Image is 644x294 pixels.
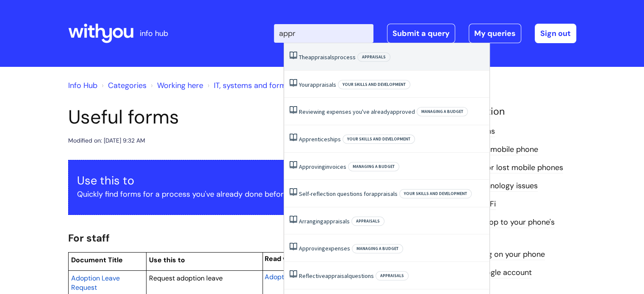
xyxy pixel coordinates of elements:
[108,80,146,91] a: Categories
[415,106,576,118] h4: Related Information
[371,190,398,198] span: appraisals
[299,190,398,198] a: Self-reflection questions forappraisals
[352,244,403,253] span: Managing a budget
[299,217,350,225] a: Arrangingappraisals
[274,24,373,43] input: Search
[265,272,312,282] a: Adoption leave
[265,272,312,281] span: Adoption leave
[149,79,203,92] li: Working here
[376,271,409,280] span: Appraisals
[100,79,146,92] li: Solution home
[299,272,374,280] a: Reflectiveappraisalquestions
[308,53,334,61] span: appraisals
[469,24,521,43] a: My queries
[274,24,576,43] div: | -
[205,79,290,92] li: IT, systems and forms
[68,106,403,129] h1: Useful forms
[351,217,384,226] span: Appraisals
[71,274,120,292] span: Adoption Leave Request
[343,135,415,144] span: Your skills and development
[140,27,168,40] p: info hub
[68,231,110,245] span: For staff
[149,274,223,283] span: Request adoption leave
[299,81,336,88] a: Yourappraisals
[338,80,410,89] span: Your skills and development
[68,135,145,146] div: Modified on: [DATE] 9:32 AM
[357,52,390,62] span: Appraisals
[535,24,576,43] a: Sign out
[299,53,356,61] a: Theappraisalsprocess
[299,108,415,115] a: Reviewing expenses you've alreadyapproved
[323,217,350,225] span: appraisals
[299,163,346,170] a: Approvinginvoices
[265,254,351,263] span: Read what you need to do
[299,245,325,252] span: Approving
[71,256,123,264] span: Document Title
[325,272,348,280] span: appraisal
[214,80,290,91] a: IT, systems and forms
[417,107,468,116] span: Managing a budget
[310,81,336,88] span: appraisals
[387,24,455,43] a: Submit a query
[157,80,203,91] a: Working here
[348,162,399,171] span: Managing a budget
[77,187,394,201] p: Quickly find forms for a process you've already done before.
[399,189,472,198] span: Your skills and development
[299,163,325,170] span: Approving
[299,135,341,143] a: Apprenticeships
[68,80,97,91] a: Info Hub
[77,174,394,187] h3: Use this to
[390,108,415,115] span: approved
[71,273,120,292] a: Adoption Leave Request
[299,245,350,252] a: Approvingexpenses
[149,256,185,264] span: Use this to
